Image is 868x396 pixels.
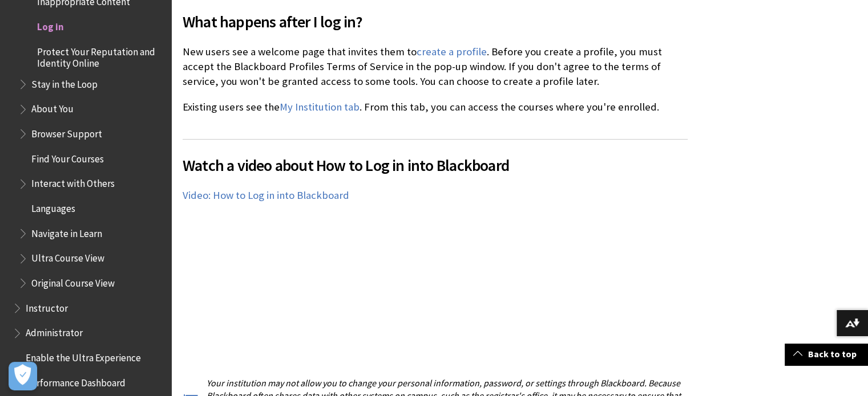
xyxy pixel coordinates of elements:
[31,75,98,90] span: Stay in the Loop
[31,174,115,190] span: Interact with Others
[31,199,75,214] span: Languages
[280,100,360,114] a: My Institution tab
[183,100,688,115] p: Existing users see the . From this tab, you can access the courses where you're enrolled.
[785,344,868,365] a: Back to top
[9,362,37,390] button: Open Preferences
[31,249,104,264] span: Ultra Course View
[31,149,104,165] span: Find Your Courses
[26,299,68,314] span: Instructor
[37,42,163,69] span: Protect Your Reputation and Identity Online
[37,17,64,32] span: Log in
[26,373,126,389] span: Performance Dashboard
[183,153,688,177] span: Watch a video about How to Log in into Blackboard
[26,324,83,339] span: Administrator
[26,348,141,364] span: Enable the Ultra Experience
[417,45,487,59] a: create a profile
[183,189,349,202] a: Video: How to Log in into Blackboard
[31,273,115,289] span: Original Course View
[31,100,74,115] span: About You
[31,224,102,239] span: Navigate in Learn
[183,44,688,89] p: New users see a welcome page that invites them to . Before you create a profile, you must accept ...
[31,124,102,140] span: Browser Support
[183,10,688,34] span: What happens after I log in?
